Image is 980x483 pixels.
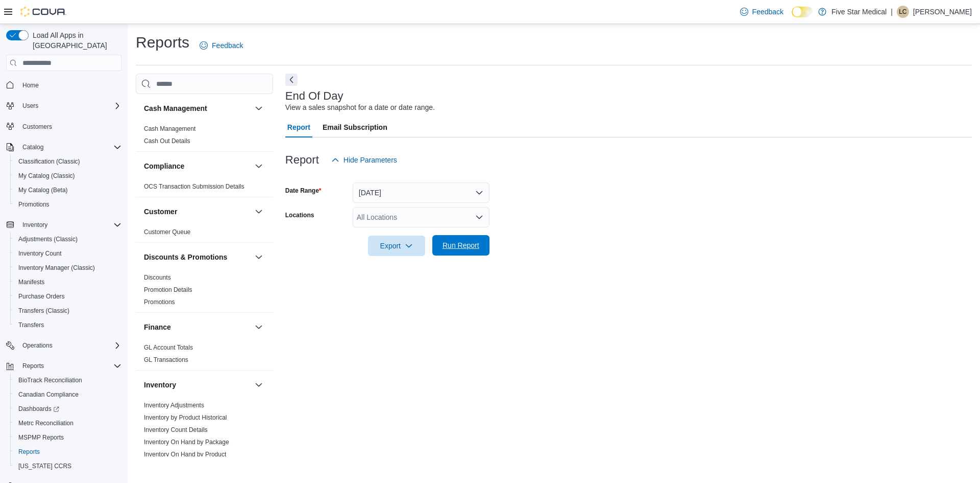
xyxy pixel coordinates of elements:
[22,362,44,370] span: Reports
[285,74,298,86] button: Next
[14,446,44,458] a: Reports
[144,298,175,306] a: Promotions
[323,117,387,137] span: Email Subscription
[14,460,76,472] a: [US_STATE] CCRS
[136,32,189,53] h1: Reports
[14,431,121,444] span: MSPMP Reports
[144,414,227,421] a: Inventory by Product Historical
[285,102,435,113] div: View a sales snapshot for a date or date range.
[18,462,71,470] span: [US_STATE] CCRS
[891,6,893,18] p: |
[136,341,273,370] div: Finance
[18,376,82,384] span: BioTrack Reconciliation
[752,7,783,17] span: Feedback
[18,121,56,133] a: Customers
[18,141,47,153] button: Catalog
[22,143,43,151] span: Catalog
[10,197,126,212] button: Promotions
[10,304,126,318] button: Transfers (Classic)
[285,154,319,166] h3: Report
[285,90,344,102] h3: End Of Day
[14,233,121,245] span: Adjustments (Classic)
[10,445,126,459] button: Reports
[18,78,121,91] span: Home
[253,321,265,333] button: Finance
[18,448,40,456] span: Reports
[14,262,99,274] a: Inventory Manager (Classic)
[10,154,126,169] button: Classification (Classic)
[144,103,251,113] button: Cash Management
[14,403,63,415] a: Dashboards
[14,319,121,331] span: Transfers
[14,290,69,303] a: Purchase Orders
[443,240,479,250] span: Run Report
[18,157,80,166] span: Classification (Classic)
[10,373,126,387] button: BioTrack Reconciliation
[285,187,322,195] label: Date Range
[792,17,792,18] span: Dark Mode
[899,6,906,18] span: LC
[14,374,86,386] a: BioTrack Reconciliation
[29,30,121,51] span: Load All Apps in [GEOGRAPHIC_DATA]
[18,219,52,231] button: Inventory
[14,276,48,288] a: Manifests
[10,246,126,261] button: Inventory Count
[14,305,73,317] a: Transfers (Classic)
[10,275,126,289] button: Manifests
[253,102,265,114] button: Cash Management
[22,221,47,229] span: Inventory
[144,426,208,433] a: Inventory Count Details
[136,271,273,312] div: Discounts & Promotions
[327,150,401,170] button: Hide Parameters
[18,79,43,91] a: Home
[10,232,126,246] button: Adjustments (Classic)
[144,450,226,458] span: Inventory On Hand by Product
[14,155,84,168] a: Classification (Classic)
[18,172,75,180] span: My Catalog (Classic)
[253,160,265,172] button: Compliance
[2,140,126,154] button: Catalog
[14,170,79,182] a: My Catalog (Classic)
[144,401,204,409] span: Inventory Adjustments
[18,100,42,112] button: Users
[344,155,397,165] span: Hide Parameters
[18,390,79,399] span: Canadian Compliance
[14,290,121,303] span: Purchase Orders
[2,77,126,92] button: Home
[144,356,188,363] a: GL Transactions
[285,211,314,219] label: Locations
[792,7,813,17] input: Dark Mode
[144,273,171,282] span: Discounts
[10,183,126,197] button: My Catalog (Beta)
[144,356,188,364] span: GL Transactions
[18,141,121,153] span: Catalog
[14,247,66,260] a: Inventory Count
[144,252,227,262] h3: Discounts & Promotions
[10,430,126,445] button: MSPMP Reports
[2,218,126,232] button: Inventory
[18,360,48,372] button: Reports
[18,292,65,301] span: Purchase Orders
[212,40,243,51] span: Feedback
[22,123,52,131] span: Customers
[253,379,265,391] button: Inventory
[14,446,121,458] span: Reports
[144,426,208,434] span: Inventory Count Details
[18,339,121,352] span: Operations
[14,388,121,401] span: Canadian Compliance
[144,298,175,306] span: Promotions
[374,236,419,256] span: Export
[2,359,126,373] button: Reports
[22,102,38,110] span: Users
[14,431,68,444] a: MSPMP Reports
[18,405,59,413] span: Dashboards
[20,7,66,17] img: Cova
[144,413,227,422] span: Inventory by Product Historical
[144,206,251,217] button: Customer
[14,184,72,196] a: My Catalog (Beta)
[144,206,177,217] h3: Customer
[432,235,489,256] button: Run Report
[144,183,244,190] a: OCS Transaction Submission Details
[831,6,887,18] p: Five Star Medical
[10,459,126,473] button: [US_STATE] CCRS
